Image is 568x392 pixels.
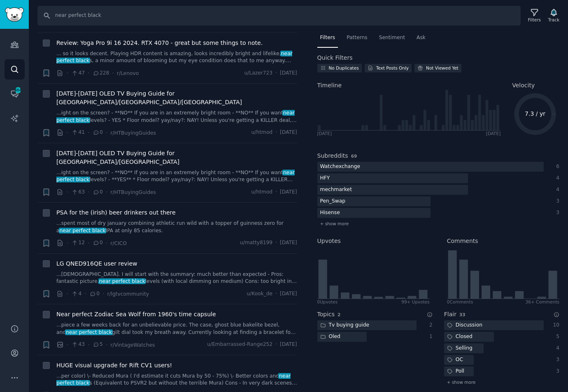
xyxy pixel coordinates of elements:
span: 47 [71,70,85,77]
span: + show more [447,379,476,385]
div: 0 Comment s [447,299,473,305]
span: · [106,341,107,349]
span: · [67,128,68,137]
span: 0 [93,189,103,196]
h2: Topics [317,310,335,319]
div: 0 Upvote s [317,299,338,305]
span: near perfect black [98,278,146,284]
span: 5 [93,341,103,348]
span: u/Kook_de [247,290,272,298]
div: Poll [444,366,467,377]
span: · [67,289,68,298]
div: OC [444,355,466,365]
span: r/HTBuyingGuides [110,130,156,136]
a: [DATE]-[DATE] OLED TV Buying Guide for [GEOGRAPHIC_DATA]/[GEOGRAPHIC_DATA]/[GEOGRAPHIC_DATA] [56,89,297,107]
div: 2 [425,322,433,329]
a: Near perfect Zodiac Sea Wolf from 1960's time capsule [56,310,216,319]
div: 1 [425,333,433,341]
span: near perfect black [56,373,291,386]
input: Search Keyword [37,6,521,26]
span: u/htmod [251,189,272,196]
a: [DATE]-[DATE] OLED TV Buying Guide for [GEOGRAPHIC_DATA]/[GEOGRAPHIC_DATA] [56,149,297,166]
span: 63 [71,189,85,196]
span: + show more [320,221,349,226]
div: Oled [317,332,343,342]
span: [DATE] [280,189,297,196]
span: r/VintageWatches [110,342,155,348]
span: · [88,239,89,247]
span: 4 [71,290,81,298]
div: Hisense [317,208,343,218]
div: 4 [552,345,560,352]
span: u/htmod [251,129,272,136]
a: ...ight on the screen? - **NO** If you are in an extremely bright room - **NO** If you wantnear p... [56,110,297,124]
h2: Quick Filters [317,54,353,62]
h2: Flair [444,310,456,319]
span: [DATE] [280,129,297,136]
span: 228 [93,70,109,77]
text: 7.3 / yr [525,110,545,117]
span: · [106,188,107,196]
div: Watchexchange [317,162,363,172]
span: 0 [93,239,103,247]
span: · [102,289,104,298]
img: GummySearch logo [5,7,24,22]
span: u/Embarrassed-Range252 [207,341,272,348]
div: Filters [528,17,541,23]
span: [DATE] [280,290,297,298]
a: ...per color) \- Reduced Mura ( I'd estimate it cuts Mura by 50 - 75%) \- Better colors andnear p... [56,373,297,387]
a: ...piece a few weeks back for an unbelievable price. The case, ghost blue bakelite bezel, andnear... [56,322,297,336]
a: PSA for the (irish) beer drinkers out there [56,208,176,217]
span: 69 [351,154,357,159]
a: HUGE visual upgrade for Rift CV1 users! [56,361,172,370]
span: 33 [459,312,466,317]
span: Filters [320,34,335,42]
h2: Upvotes [317,237,341,245]
span: r/HTBuyingGuides [110,189,156,195]
h2: Comments [447,237,478,245]
div: 3 [552,356,560,364]
span: · [67,341,68,349]
div: 36+ Comments [526,299,559,305]
a: ...[DEMOGRAPHIC_DATA]. I will start with the summary: much better than expected - Pros: fantastic... [56,271,297,285]
span: · [275,341,277,348]
div: Pen_Swap [317,196,348,207]
div: Selling [444,343,475,354]
span: 464 [14,87,22,93]
h2: Subreddits [317,152,348,160]
span: 0 [89,290,100,298]
span: [DATE] [280,239,297,247]
a: LG QNED916QE user review [56,259,137,268]
span: [DATE] [280,70,297,77]
span: Patterns [347,34,367,42]
div: Closed [444,332,475,342]
div: Discussion [444,320,485,331]
div: Tv buying guide [317,320,372,331]
span: · [84,289,86,298]
span: 0 [93,129,103,136]
span: · [112,69,114,77]
button: Track [545,7,562,24]
div: 5 [552,333,560,341]
div: [DATE] [317,131,332,136]
span: Ask [417,34,426,42]
span: · [67,69,68,77]
div: HFY [317,173,333,184]
span: 12 [71,239,85,247]
span: near perfect black [56,110,295,123]
span: · [275,290,277,298]
a: ...spent most of dry january combining athletic run wild with a topper of guinness zero for anear... [56,220,297,234]
div: 4 [552,175,560,182]
a: ... so it looks decent. Playing HDR content is amazing, looks incredibly bright and lifelike,near... [56,50,297,65]
span: near perfect black [59,228,106,233]
span: near perfect black [65,329,112,335]
span: · [88,128,89,137]
a: Review: Yoga Pro 9i 16 2024. RTX 4070 - great but some things to note. [56,39,263,47]
span: [DATE] [280,341,297,348]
